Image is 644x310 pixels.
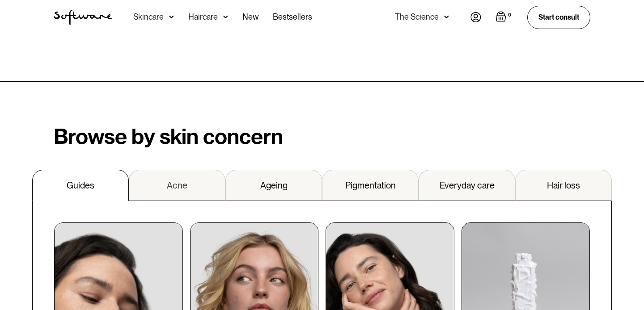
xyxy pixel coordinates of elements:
[167,180,187,191] div: Acne
[223,13,228,21] img: arrow down
[54,10,112,25] img: Software Logo
[133,13,164,21] div: Skincare
[527,6,590,29] a: Start consult
[506,11,513,19] div: 0
[547,180,580,191] div: Hair loss
[440,180,495,191] div: Everyday care
[444,13,449,21] img: arrow down
[54,125,590,148] h2: Browse by skin concern
[395,13,439,21] div: The Science
[260,180,288,191] div: Ageing
[54,10,112,25] a: home
[188,13,218,21] div: Haircare
[345,180,396,191] div: Pigmentation
[496,11,513,24] a: Open empty cart
[169,13,174,21] img: arrow down
[67,180,94,191] div: Guides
